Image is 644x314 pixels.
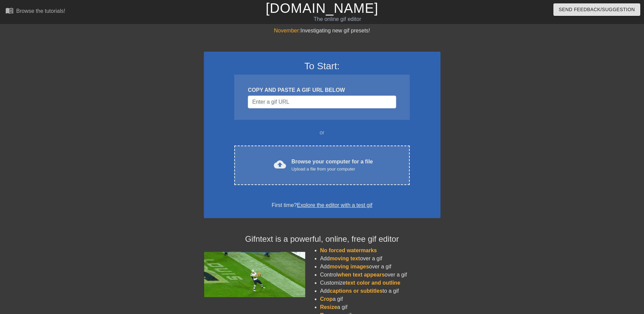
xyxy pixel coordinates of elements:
[320,303,440,311] li: a gif
[291,166,373,173] div: Upload a file from your computer
[330,288,382,294] span: captions or subtitles
[320,271,440,279] li: Control over a gif
[274,158,286,171] span: cloud_upload
[559,5,635,14] span: Send Feedback/Suggestion
[345,280,400,286] span: text color and outline
[320,263,440,271] li: Add over a gif
[320,279,440,287] li: Customize
[320,247,377,253] span: No forced watermarks
[213,201,432,209] div: First time?
[204,234,440,244] h4: Gifntext is a powerful, online, free gif editor
[297,202,372,208] a: Explore the editor with a test gif
[248,86,396,94] div: COPY AND PASTE A GIF URL BELOW
[320,255,440,263] li: Add over a gif
[266,1,378,16] a: [DOMAIN_NAME]
[5,6,65,17] a: Browse the tutorials!
[330,256,360,261] span: moving text
[5,6,14,15] span: menu_book
[320,304,337,310] span: Resize
[274,28,300,33] span: November:
[218,15,457,23] div: The online gif editor
[16,8,65,14] div: Browse the tutorials!
[221,129,423,137] div: or
[320,296,333,302] span: Crop
[553,3,640,16] button: Send Feedback/Suggestion
[320,287,440,295] li: Add to a gif
[330,264,369,269] span: moving images
[291,158,373,173] div: Browse your computer for a file
[248,96,396,108] input: Username
[320,295,440,303] li: a gif
[213,60,432,72] h3: To Start:
[337,272,385,278] span: when text appears
[204,252,305,297] img: football_small.gif
[204,27,440,35] div: Investigating new gif presets!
